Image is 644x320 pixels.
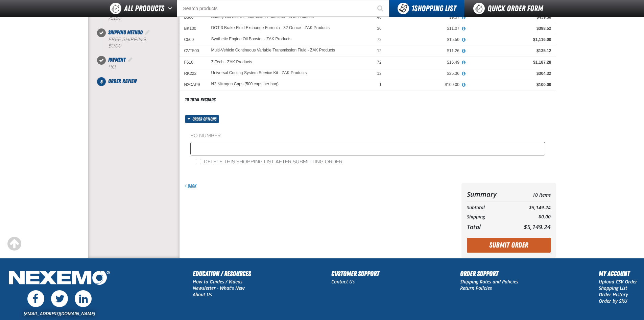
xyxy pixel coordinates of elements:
[459,48,468,54] button: View All Prices for Multi-Vehicle Continuous Variable Transmission Fluid - ZAK Products
[459,26,468,32] button: View All Prices for DOT 3 Brake Fluid Exchange Formula - 32 Ounce - ZAK Products
[331,269,379,279] h2: Customer Support
[469,71,551,76] div: $304.32
[510,188,550,200] td: 10 Items
[467,238,551,253] button: Submit Order
[379,82,382,87] span: 1
[459,15,468,21] button: View All Prices for Battery Service Kit - Corrosion Protection - ZAK Products
[524,223,551,231] span: $5,149.24
[180,12,207,23] td: B300
[391,82,459,87] div: $100.00
[24,310,95,317] a: [EMAIL_ADDRESS][DOMAIN_NAME]
[391,37,459,42] div: $15.50
[180,34,207,45] td: C500
[108,57,125,63] span: Payment
[185,97,216,103] div: 10 total records
[469,60,551,65] div: $1,187.28
[599,278,637,285] a: Upload CSV Order
[460,269,518,279] h2: Order Support
[599,298,627,304] a: Order by SKU
[211,60,252,64] a: Z-Tech - ZAK Products
[180,79,207,90] td: N2CAPS
[377,37,381,42] span: 72
[185,183,196,189] a: Back
[108,37,180,49] div: Free Shipping:
[7,236,22,251] div: Scroll to the top
[459,82,468,88] button: View All Prices for N2 Nitrogen Caps (500 caps per bag)
[377,15,381,20] span: 48
[193,269,251,279] h2: Education / Resources
[97,77,106,86] span: 5
[599,285,627,291] a: Shopping List
[411,4,456,13] span: Shopping List
[196,159,201,164] input: Delete this shopping list after submitting order
[193,291,212,298] a: About Us
[377,60,381,65] span: 72
[460,278,518,285] a: Shipping Rates and Policies
[377,71,381,76] span: 12
[510,203,550,212] td: $5,149.24
[467,188,511,200] th: Summary
[196,159,342,165] label: Delete this shopping list after submitting order
[211,37,291,42] a: Synthetic Engine Oil Booster - ZAK Products
[185,115,219,123] button: Order options
[101,77,180,85] li: Order Review. Step 5 of 5. Not Completed
[193,285,245,291] a: Newsletter - What's New
[101,56,180,77] li: Payment. Step 4 of 5. Completed
[377,48,381,53] span: 12
[211,71,307,76] a: Universal Cooling System Service Kit - ZAK Products
[469,37,551,42] div: $1,116.00
[193,278,242,285] a: How to Guides / Videos
[599,291,628,298] a: Order History
[180,57,207,68] td: F610
[460,285,492,291] a: Return Policies
[180,68,207,79] td: RK222
[459,71,468,77] button: View All Prices for Universal Cooling System Service Kit - ZAK Products
[331,278,355,285] a: Contact Us
[127,57,134,63] a: Edit Payment
[7,269,112,289] img: Nexemo Logo
[599,269,637,279] h2: My Account
[180,23,207,34] td: BK100
[469,15,551,20] div: $459.36
[108,64,180,70] div: P.O.
[411,4,414,13] strong: 1
[108,78,137,84] span: Order Review
[467,203,511,212] th: Subtotal
[391,26,459,31] div: $11.07
[391,15,459,20] div: $9.57
[469,48,551,54] div: $135.12
[467,221,511,232] th: Total
[391,71,459,76] div: $25.36
[469,26,551,31] div: $398.52
[211,82,279,87] a: N2 Nitrogen Caps (500 caps per bag)
[391,48,459,54] div: $11.26
[510,212,550,221] td: $0.00
[459,37,468,43] button: View All Prices for Synthetic Engine Oil Booster - ZAK Products
[190,133,545,139] label: PO Number
[108,43,121,49] strong: $0.00
[377,26,381,31] span: 36
[144,29,151,36] a: Edit Shipping Method
[108,29,143,36] span: Shipping Method
[459,60,468,66] button: View All Prices for Z-Tech - ZAK Products
[469,82,551,87] div: $100.00
[108,15,121,21] bdo: 75150
[192,115,219,123] span: Order options
[211,48,335,53] a: Multi-Vehicle Continuous Variable Transmission Fluid - ZAK Products
[391,60,459,65] div: $16.49
[180,45,207,57] td: CVT500
[101,28,180,56] li: Shipping Method. Step 3 of 5. Completed
[467,212,511,221] th: Shipping
[124,2,164,15] span: All Products
[211,26,330,30] a: DOT 3 Brake Fluid Exchange Formula - 32 Ounce - ZAK Products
